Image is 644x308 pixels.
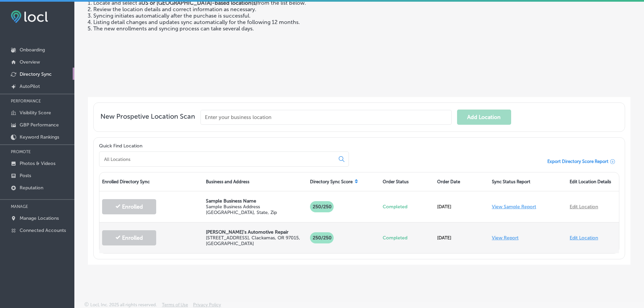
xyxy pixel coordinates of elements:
[489,172,567,191] div: Sync Status Report
[434,228,489,247] div: [DATE]
[20,59,40,65] p: Overview
[93,25,410,32] li: The new enrollments and syncing process can take several days.
[492,235,519,241] a: View Report
[20,161,55,166] p: Photos & Videos
[20,122,59,128] p: GBP Performance
[20,185,43,191] p: Reputation
[93,19,410,25] li: Listing detail changes and updates sync automatically for the following 12 months.
[492,204,536,210] a: View Sample Report
[383,204,432,210] p: Completed
[567,172,619,191] div: Edit Location Details
[93,6,410,13] li: Review the location details and correct information as necessary.
[20,215,59,221] p: Manage Locations
[102,199,156,214] button: Enrolled
[20,71,52,77] p: Directory Sync
[206,229,304,235] p: [PERSON_NAME]'s Automotive Repair
[99,172,203,191] div: Enrolled Directory Sync
[206,204,304,210] p: Sample Business Address
[102,230,156,245] button: Enrolled
[20,84,40,89] p: AutoPilot
[11,10,48,23] img: fda3e92497d09a02dc62c9cd864e3231.png
[206,198,304,204] p: Sample Business Name
[457,110,511,125] button: Add Location
[383,235,432,241] p: Completed
[570,204,598,210] a: Edit Location
[100,112,195,125] span: New Prospetive Location Scan
[20,110,51,116] p: Visibility Score
[310,201,334,212] p: 250/250
[307,172,380,191] div: Directory Sync Score
[20,228,66,233] p: Connected Accounts
[200,110,452,125] input: Enter your business location
[103,156,333,162] input: All Locations
[570,235,598,241] a: Edit Location
[20,134,59,140] p: Keyword Rankings
[547,159,609,164] span: Export Directory Score Report
[380,172,434,191] div: Order Status
[206,210,304,215] p: [GEOGRAPHIC_DATA], State, Zip
[20,173,31,179] p: Posts
[20,47,45,53] p: Onboarding
[434,197,489,216] div: [DATE]
[434,172,489,191] div: Order Date
[90,302,157,307] p: Locl, Inc. 2025 all rights reserved.
[203,172,307,191] div: Business and Address
[310,232,334,243] p: 250 /250
[206,235,304,246] p: [STREET_ADDRESS] , Clackamas, OR 97015, [GEOGRAPHIC_DATA]
[93,13,410,19] li: Syncing initiates automatically after the purchase is successful.
[99,143,142,149] label: Quick Find Location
